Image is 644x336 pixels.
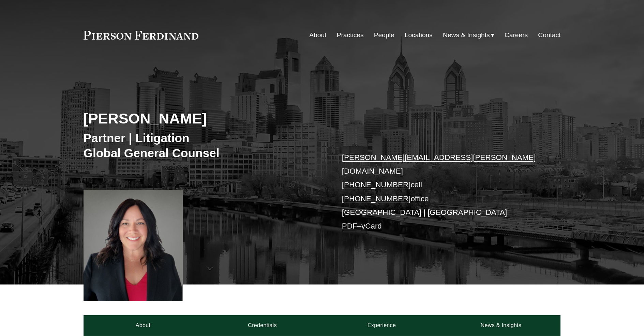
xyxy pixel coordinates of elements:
[203,315,322,336] a: Credentials
[374,29,394,42] a: People
[84,109,322,127] h2: [PERSON_NAME]
[84,131,322,160] h3: Partner | Litigation Global General Counsel
[84,315,203,336] a: About
[322,315,441,336] a: Experience
[405,29,433,42] a: Locations
[443,29,490,41] span: News & Insights
[309,29,326,42] a: About
[538,29,560,42] a: Contact
[342,222,357,230] a: PDF
[342,194,411,203] a: [PHONE_NUMBER]
[441,315,560,336] a: News & Insights
[443,29,494,42] a: folder dropdown
[505,29,528,42] a: Careers
[342,180,411,189] a: [PHONE_NUMBER]
[361,222,382,230] a: vCard
[342,153,536,175] a: [PERSON_NAME][EMAIL_ADDRESS][PERSON_NAME][DOMAIN_NAME]
[337,29,364,42] a: Practices
[342,151,541,233] p: cell office [GEOGRAPHIC_DATA] | [GEOGRAPHIC_DATA] –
